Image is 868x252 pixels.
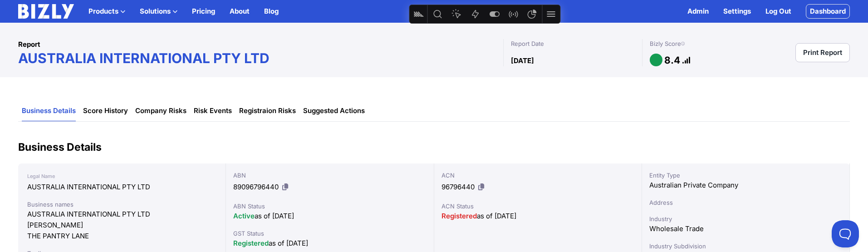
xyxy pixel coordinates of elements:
[649,198,842,207] div: Address
[18,39,503,50] div: Report
[233,212,255,220] span: Active
[27,220,216,231] div: [PERSON_NAME]
[723,6,751,17] a: Settings
[194,101,232,121] a: Risk Events
[27,200,216,209] div: Business names
[511,55,635,66] div: [DATE]
[233,229,426,238] div: GST Status
[832,220,859,247] iframe: Toggle Customer Support
[687,6,709,17] a: Admin
[18,50,503,66] h1: AUSTRALIA INTERNATIONAL PTY LTD
[441,183,475,191] span: 96796440
[649,242,842,251] div: Industry Subdivision
[239,101,296,121] a: Registraion Risks
[27,209,216,220] div: AUSTRALIA INTERNATIONAL PTY LTD
[233,202,426,211] div: ABN Status
[192,6,215,17] a: Pricing
[649,214,842,223] div: Industry
[233,171,426,180] div: ABN
[806,4,850,19] a: Dashboard
[649,180,842,191] div: Australian Private Company
[230,6,250,17] a: About
[441,212,477,220] span: Registered
[650,39,691,48] div: Bizly Score
[135,101,186,121] a: Company Risks
[511,39,635,48] div: Report Date
[233,239,269,247] span: Registered
[649,171,842,180] div: Entity Type
[795,43,850,62] a: Print Report
[233,183,279,191] span: 89096796440
[233,238,426,249] div: as of [DATE]
[664,54,680,66] h1: 8.4
[765,6,791,17] a: Log Out
[441,171,634,180] div: ACN
[27,182,216,193] div: AUSTRALIA INTERNATIONAL PTY LTD
[83,101,128,121] a: Score History
[264,6,279,17] a: Blog
[441,202,634,211] div: ACN Status
[303,101,365,121] a: Suggested Actions
[18,140,850,154] h2: Business Details
[27,231,216,242] div: THE PANTRY LANE
[27,171,216,182] div: Legal Name
[140,6,177,17] button: Solutions
[441,211,634,222] div: as of [DATE]
[233,211,426,222] div: as of [DATE]
[22,101,76,121] a: Business Details
[88,6,125,17] button: Products
[649,223,842,234] div: Wholesale Trade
